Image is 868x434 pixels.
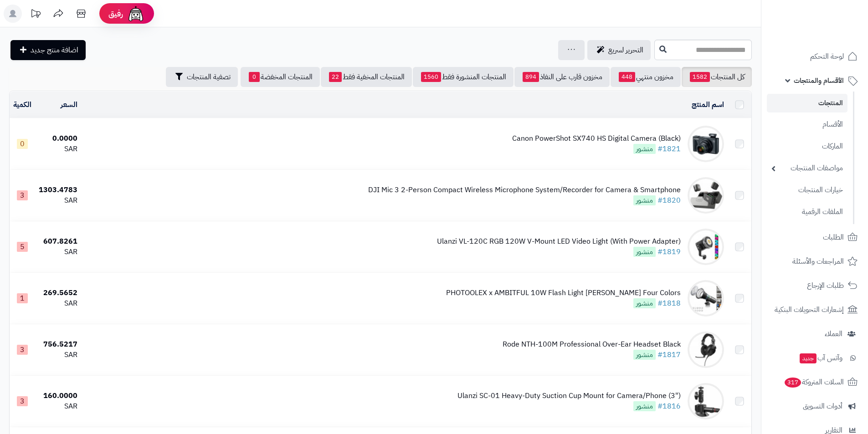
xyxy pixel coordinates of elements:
div: Rode NTH-100M Professional Over-Ear Headset Black [503,339,681,350]
span: منشور [633,195,656,205]
a: اضافة منتج جديد [10,40,86,60]
a: إشعارات التحويلات البنكية [767,299,863,321]
span: منشور [633,144,656,154]
span: 0 [17,139,28,149]
a: العملاء [767,323,863,345]
img: logo-2.png [806,24,859,43]
div: 1303.4783 [39,185,77,195]
div: 269.5652 [39,288,77,298]
span: الطلبات [823,231,844,244]
img: Ulanzi SC-01 Heavy-Duty Suction Cup Mount for Camera/Phone (3") [688,383,724,419]
img: ai-face.png [127,5,145,23]
img: DJI Mic 3 2-Person Compact Wireless Microphone System/Recorder for Camera & Smartphone [688,177,724,214]
span: 1582 [690,72,710,82]
div: SAR [39,401,77,412]
a: التحرير لسريع [587,40,651,60]
a: خيارات المنتجات [767,180,847,200]
div: 756.5217 [39,339,77,350]
span: 5 [17,242,28,252]
a: طلبات الإرجاع [767,275,863,296]
button: تصفية المنتجات [166,67,238,87]
span: التحرير لسريع [608,45,643,56]
span: 317 [785,378,801,388]
a: المنتجات المنشورة فقط1560 [413,67,514,87]
a: اسم المنتج [692,99,724,110]
a: المنتجات المخفية فقط22 [321,67,412,87]
a: مخزون قارب على النفاذ894 [514,67,610,87]
div: 160.0000 [39,391,77,401]
div: DJI Mic 3 2-Person Compact Wireless Microphone System/Recorder for Camera & Smartphone [368,185,681,195]
img: Canon PowerShot SX740 HS Digital Camera (Black) [688,126,724,162]
a: وآتس آبجديد [767,347,863,369]
a: #1821 [657,143,681,154]
div: SAR [39,195,77,206]
span: 448 [619,72,635,82]
a: لوحة التحكم [767,46,863,67]
span: 3 [17,396,28,406]
span: 3 [17,345,28,355]
span: وآتس آب [799,352,842,364]
span: 22 [329,72,342,82]
span: لوحة التحكم [810,50,844,63]
span: منشور [633,247,656,257]
div: SAR [39,144,77,154]
span: رفيق [108,8,123,19]
span: اضافة منتج جديد [31,45,78,56]
span: 0 [249,72,260,82]
a: تحديثات المنصة [24,5,47,25]
a: #1817 [657,349,681,360]
a: #1819 [657,246,681,257]
span: العملاء [825,327,842,340]
a: كل المنتجات1582 [682,67,752,87]
a: الأقسام [767,115,847,134]
span: أدوات التسويق [803,400,842,413]
a: #1820 [657,195,681,206]
span: المراجعات والأسئلة [792,255,844,268]
span: منشور [633,401,656,411]
span: 3 [17,190,28,200]
img: Ulanzi VL-120C RGB 120W V-Mount LED Video Light (With Power Adapter) [688,229,724,265]
a: الملفات الرقمية [767,202,847,222]
span: جديد [800,353,817,363]
a: الكمية [13,99,31,110]
a: مواصفات المنتجات [767,158,847,178]
a: الماركات [767,137,847,156]
img: Rode NTH-100M Professional Over-Ear Headset Black [688,332,724,368]
span: طلبات الإرجاع [807,279,844,292]
span: الأقسام والمنتجات [794,74,844,87]
a: أدوات التسويق [767,395,863,417]
div: 0.0000 [39,133,77,144]
a: المنتجات المخفضة0 [241,67,320,87]
a: #1816 [657,401,681,412]
a: المراجعات والأسئلة [767,250,863,272]
span: إشعارات التحويلات البنكية [775,303,844,316]
div: Ulanzi SC-01 Heavy-Duty Suction Cup Mount for Camera/Phone (3") [457,391,681,401]
span: منشور [633,298,656,308]
div: SAR [39,247,77,257]
div: 607.8261 [39,236,77,247]
a: السلات المتروكة317 [767,371,863,393]
span: منشور [633,350,656,360]
span: 894 [523,72,539,82]
div: PHOTOOLEX x AMBITFUL 10W Flash Light [PERSON_NAME] Four Colors [446,288,681,298]
span: 1 [17,293,28,303]
span: تصفية المنتجات [187,71,231,82]
a: المنتجات [767,94,847,112]
div: SAR [39,298,77,309]
div: SAR [39,350,77,360]
div: Canon PowerShot SX740 HS Digital Camera (Black) [512,133,681,144]
a: #1818 [657,298,681,309]
a: الطلبات [767,226,863,248]
span: السلات المتروكة [784,376,844,388]
img: PHOTOOLEX x AMBITFUL 10W Flash Light Photography Spotlight Four Colors [688,280,724,317]
div: Ulanzi VL-120C RGB 120W V-Mount LED Video Light (With Power Adapter) [437,236,681,247]
a: مخزون منتهي448 [611,67,681,87]
a: السعر [61,99,77,110]
span: 1560 [421,72,441,82]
